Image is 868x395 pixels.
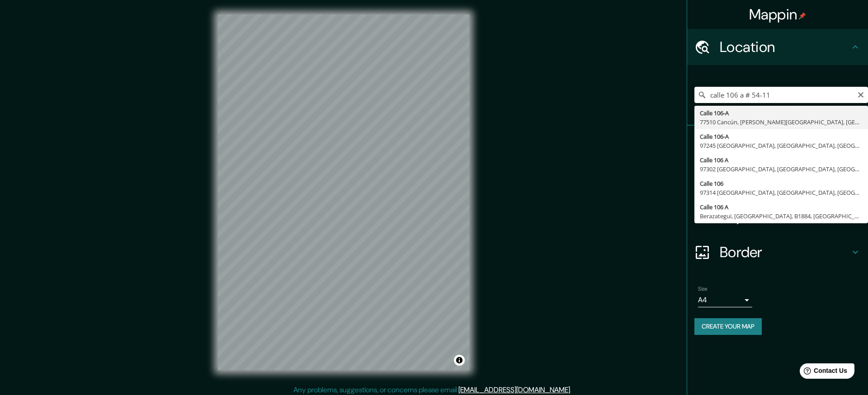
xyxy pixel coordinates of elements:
[720,38,850,56] h4: Location
[700,155,863,165] div: Calle 106 A
[700,118,863,127] div: 77510 Cancún, [PERSON_NAME][GEOGRAPHIC_DATA], [GEOGRAPHIC_DATA]
[687,126,868,162] div: Pins
[700,141,863,150] div: 97245 [GEOGRAPHIC_DATA], [GEOGRAPHIC_DATA], [GEOGRAPHIC_DATA]
[749,5,807,24] h4: Mappin
[700,202,863,212] div: Calle 106 A
[687,29,868,65] div: Location
[720,243,850,261] h4: Border
[694,318,762,335] button: Create your map
[720,207,850,225] h4: Layout
[687,198,868,234] div: Layout
[700,132,863,141] div: Calle 106-A
[700,179,863,188] div: Calle 106
[694,87,868,103] input: Pick your city or area
[788,360,858,385] iframe: Help widget launcher
[454,355,465,366] button: Toggle attribution
[700,165,863,174] div: 97302 [GEOGRAPHIC_DATA], [GEOGRAPHIC_DATA], [GEOGRAPHIC_DATA]
[687,234,868,270] div: Border
[799,12,806,19] img: pin-icon.png
[700,108,863,118] div: Calle 106-A
[218,14,469,370] canvas: Map
[698,293,752,307] div: A4
[700,188,863,197] div: 97314 [GEOGRAPHIC_DATA], [GEOGRAPHIC_DATA], [GEOGRAPHIC_DATA]
[698,285,708,293] label: Size
[700,212,863,221] div: Berazategui, [GEOGRAPHIC_DATA], B1884, [GEOGRAPHIC_DATA]
[687,162,868,198] div: Style
[857,90,864,99] button: Clear
[458,385,570,395] a: [EMAIL_ADDRESS][DOMAIN_NAME]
